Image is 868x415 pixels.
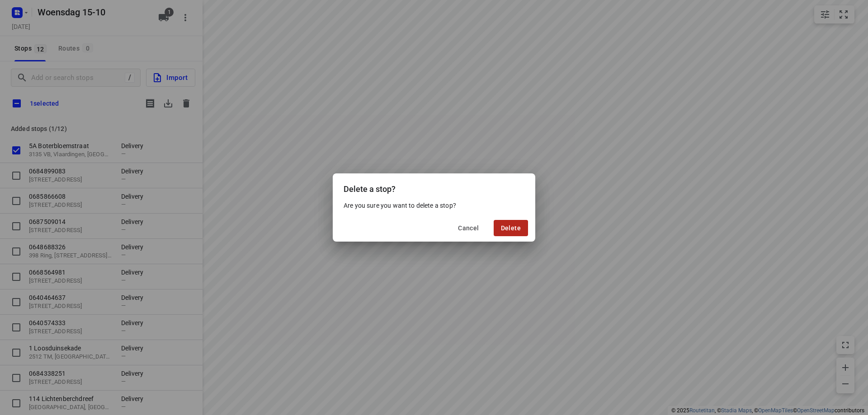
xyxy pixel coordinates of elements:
span: Cancel [458,224,479,232]
p: Are you sure you want to delete a stop? [344,201,524,210]
span: Delete [501,224,521,232]
button: Cancel [451,220,486,236]
div: Delete a stop? [333,173,535,201]
button: Delete [494,220,528,236]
